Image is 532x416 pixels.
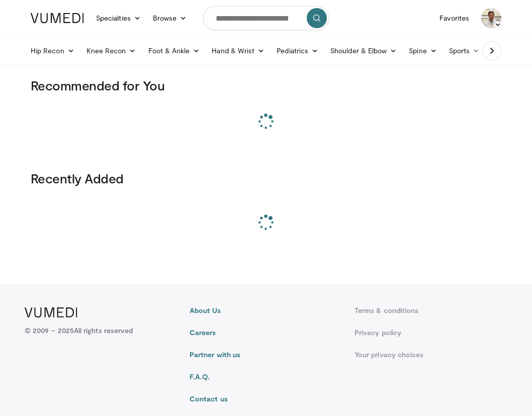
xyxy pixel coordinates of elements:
img: VuMedi Logo [31,13,84,23]
a: Your privacy choices [354,350,507,360]
a: Hip Recon [25,41,80,61]
a: Knee Recon [80,41,142,61]
a: Shoulder & Elbow [324,41,403,61]
a: Careers [190,328,342,338]
a: Sports [443,41,486,61]
h3: Recommended for You [31,77,501,93]
a: Privacy policy [354,328,507,338]
p: © 2009 – 2025 [25,326,133,336]
h3: Recently Added [31,170,501,186]
a: Pediatrics [271,41,324,61]
img: VuMedi Logo [25,307,77,318]
a: Hand & Wrist [206,41,271,61]
a: F.A.Q. [190,372,342,382]
img: Avatar [481,8,501,28]
a: Contact us [190,394,342,404]
a: Specialties [90,8,147,28]
a: Favorites [433,8,475,28]
a: Terms & conditions [354,305,507,316]
a: Partner with us [190,350,342,360]
a: Spine [403,41,442,61]
a: Browse [147,8,193,28]
a: About Us [190,305,342,316]
a: Foot & Ankle [142,41,206,61]
input: Search topics, interventions [203,6,329,30]
span: All rights reserved [74,326,133,335]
